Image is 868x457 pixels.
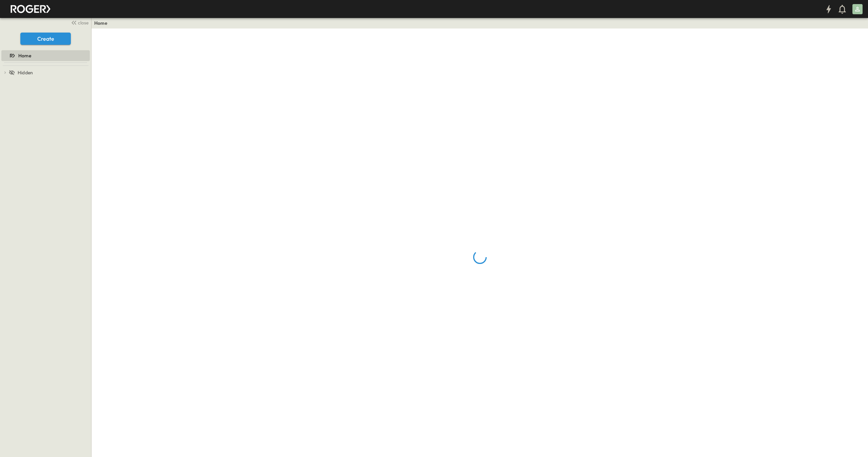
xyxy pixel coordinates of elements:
a: Home [1,51,88,60]
button: Create [20,33,71,45]
span: Home [18,52,31,59]
nav: breadcrumbs [94,20,112,26]
span: Hidden [18,69,33,76]
a: Home [94,20,107,26]
button: close [68,18,90,27]
span: close [78,19,88,26]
